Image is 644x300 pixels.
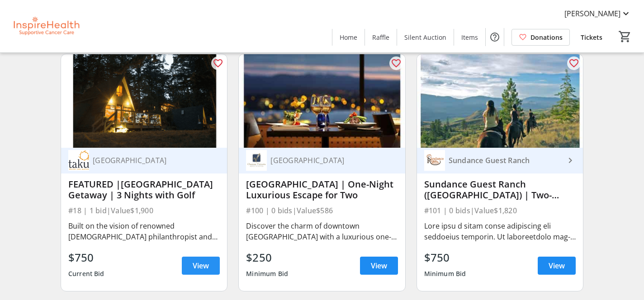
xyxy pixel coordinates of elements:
[332,29,365,46] a: Home
[454,29,485,46] a: Items
[5,4,86,49] img: InspireHealth Supportive Cancer Care's Logo
[565,155,576,166] mat-icon: keyboard_arrow_right
[372,33,389,42] span: Raffle
[424,249,466,266] div: $750
[365,29,397,46] a: Raffle
[417,54,583,148] img: Sundance Guest Ranch (Ashcroft) | Two-Night Getaway for 2
[617,28,633,45] button: Cart
[549,260,565,271] span: View
[391,58,402,69] mat-icon: favorite_outline
[68,266,104,282] div: Current Bid
[68,150,89,171] img: Taku Resort and Marina
[424,266,466,282] div: Minimum Bid
[246,266,288,282] div: Minimum Bid
[486,28,504,46] button: Help
[404,33,446,42] span: Silent Auction
[573,29,610,46] a: Tickets
[581,33,602,42] span: Tickets
[246,220,398,242] div: Discover the charm of downtown [GEOGRAPHIC_DATA] with a luxurious one-night stay in a spacious on...
[424,179,576,201] div: Sundance Guest Ranch ([GEOGRAPHIC_DATA]) | Two-Night Getaway for 2
[371,260,387,271] span: View
[424,204,576,217] div: #101 | 0 bids | Value $1,820
[246,204,398,217] div: #100 | 0 bids | Value $586
[193,260,209,271] span: View
[511,29,570,46] a: Donations
[568,58,579,69] mat-icon: favorite_outline
[213,58,223,69] mat-icon: favorite_outline
[461,33,478,42] span: Items
[182,257,220,275] a: View
[68,249,104,266] div: $750
[61,54,227,148] img: FEATURED |Taku Resort Beachhouse Getaway | 3 Nights with Golf
[68,179,220,201] div: FEATURED |[GEOGRAPHIC_DATA] Getaway | 3 Nights with Golf
[267,156,387,165] div: [GEOGRAPHIC_DATA]
[530,33,563,42] span: Donations
[340,33,357,42] span: Home
[445,156,565,165] div: Sundance Guest Ranch
[239,54,405,148] img: Chateau Victoria Hotel & Suites | One-Night Luxurious Escape for Two
[417,148,583,173] a: Sundance Guest RanchSundance Guest Ranch
[557,6,639,21] button: [PERSON_NAME]
[89,156,209,165] div: [GEOGRAPHIC_DATA]
[68,220,220,242] div: Built on the vision of renowned [DEMOGRAPHIC_DATA] philanthropist and social innovator [PERSON_NA...
[564,8,620,19] span: [PERSON_NAME]
[246,249,288,266] div: $250
[246,179,398,201] div: [GEOGRAPHIC_DATA] | One-Night Luxurious Escape for Two
[360,257,398,275] a: View
[397,29,454,46] a: Silent Auction
[246,150,267,171] img: Chateau Victoria Hotel & Suites
[538,257,576,275] a: View
[424,220,576,242] div: Lore ipsu d sitam conse adipiscing eli seddoeius temporin. Ut laboreetdolo mag-aliquaeni adminimv...
[424,150,445,171] img: Sundance Guest Ranch
[68,204,220,217] div: #18 | 1 bid | Value $1,900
